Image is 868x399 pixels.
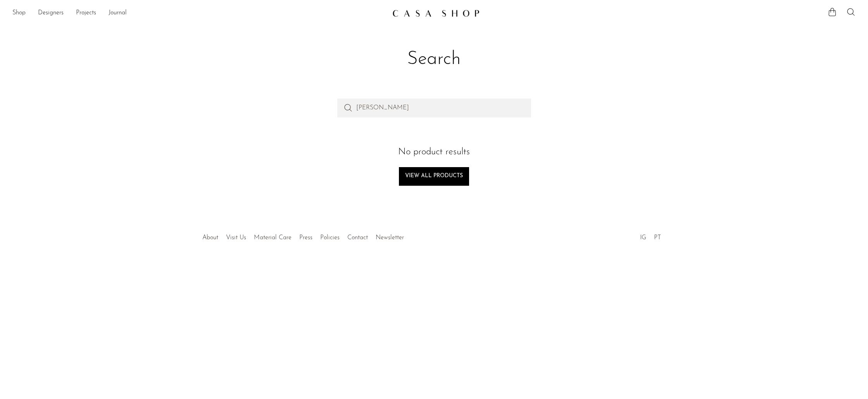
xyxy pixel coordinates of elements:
[202,235,218,241] a: About
[254,235,292,241] a: Material Care
[38,8,64,18] a: Designers
[12,7,386,20] nav: Desktop navigation
[636,228,665,243] ul: Social Medias
[12,7,386,20] ul: NEW HEADER MENU
[198,47,670,71] h1: Search
[640,235,646,241] a: IG
[399,167,469,186] a: View all products
[299,235,312,241] a: Press
[654,235,661,241] a: PT
[76,8,96,18] a: Projects
[12,8,26,18] a: Shop
[337,98,531,117] input: Perform a search
[198,228,408,243] ul: Quick links
[109,8,127,18] a: Journal
[320,235,340,241] a: Policies
[226,235,246,241] a: Visit Us
[198,145,670,159] h2: No product results
[347,235,368,241] a: Contact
